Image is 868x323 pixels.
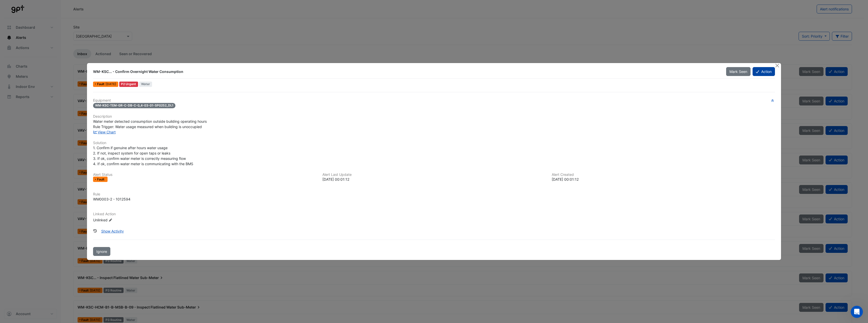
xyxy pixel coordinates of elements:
[93,69,720,74] div: WM-KSC... - Confirm Overnight Water Consumption
[139,82,152,87] span: Water
[93,119,207,129] span: Water meter detected consumption outside building operating hours Rule Trigger: Water usage measu...
[93,141,775,145] h6: Solution
[97,83,106,86] span: Fault
[93,212,775,216] h6: Linked Action
[119,82,138,87] div: P2 Urgent
[93,217,154,223] div: Unlinked
[93,192,775,196] h6: Rule
[775,63,780,68] button: Close
[96,249,107,254] span: Ignore
[851,306,863,318] iframe: Intercom live chat
[97,178,106,181] span: Fault
[322,173,546,177] h6: Alert Last Update
[93,103,175,108] span: WM-KSC-TEM-GR-C-DB-C-0_4-03-01-SP0252_DL1
[726,67,751,76] button: Mark Seen
[93,114,775,119] h6: Description
[753,67,775,76] button: Action
[98,227,127,236] button: Show Activity
[93,196,130,202] div: WM0003-2 - 1012594
[109,218,112,222] fa-icon: Edit Linked Action
[106,82,116,86] span: Tue 09-Sep-2025 00:01 AWST
[93,146,193,166] span: 1. Confirm if genuine after hours water usage 2. If not, inspect system for open taps or leaks 3....
[552,177,775,182] div: [DATE] 00:01:12
[322,177,546,182] div: [DATE] 00:01:12
[552,173,775,177] h6: Alert Created
[93,247,110,256] button: Ignore
[93,173,316,177] h6: Alert Status
[93,98,775,103] h6: Equipment
[93,130,116,134] a: View Chart
[729,69,747,74] span: Mark Seen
